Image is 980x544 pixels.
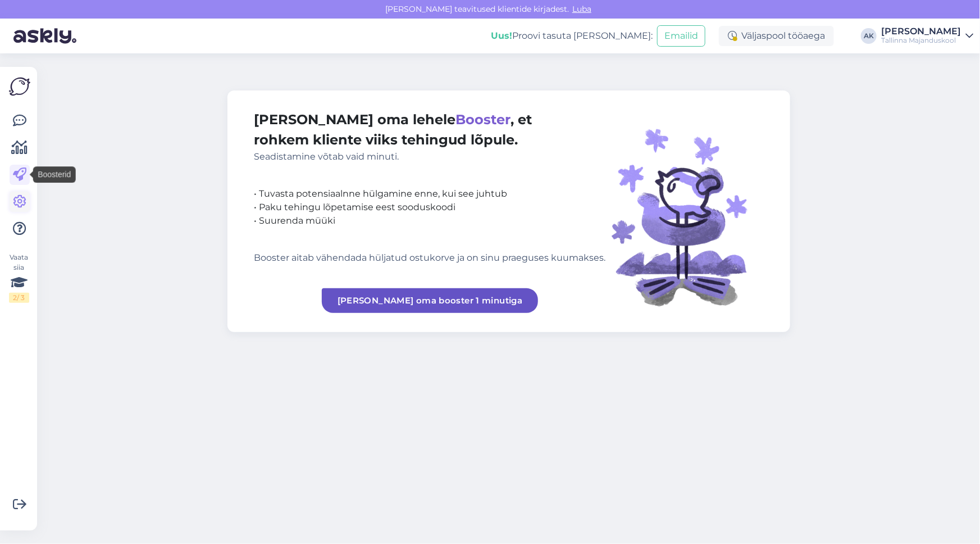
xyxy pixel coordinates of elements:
[33,166,75,183] div: Boosterid
[569,4,595,14] span: Luba
[657,25,705,47] button: Emailid
[254,251,606,265] div: Booster aitab vähendada hüljatud ostukorve ja on sinu praeguses kuumakses.
[491,29,653,43] div: Proovi tasuta [PERSON_NAME]:
[719,26,834,46] div: Väljaspool tööaega
[254,201,606,214] div: • Paku tehingu lõpetamise eest sooduskoodi
[881,36,961,45] div: Tallinna Majanduskool
[606,110,763,313] img: illustration
[254,214,606,228] div: • Suurenda müüki
[254,150,606,164] div: Seadistamine võtab vaid minuti.
[322,288,539,313] a: [PERSON_NAME] oma booster 1 minutiga
[861,28,877,44] div: AK
[9,293,29,303] div: 2 / 3
[9,76,30,97] img: Askly Logo
[491,30,512,41] b: Uus!
[254,187,606,201] div: • Tuvasta potensiaalnne hülgamine enne, kui see juhtub
[881,27,961,36] div: [PERSON_NAME]
[254,110,606,164] div: [PERSON_NAME] oma lehele , et rohkem kliente viiks tehingud lõpule.
[881,27,973,45] a: [PERSON_NAME]Tallinna Majanduskool
[9,252,29,303] div: Vaata siia
[456,111,511,128] span: Booster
